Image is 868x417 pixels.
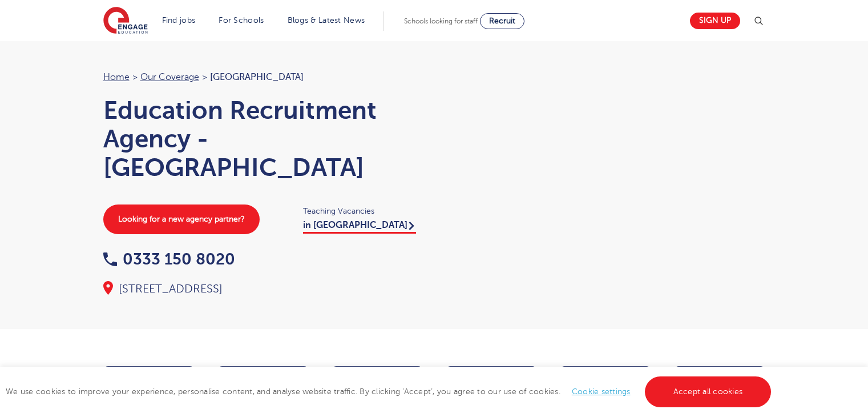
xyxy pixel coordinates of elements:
[288,16,365,25] a: Blogs & Latest News
[132,72,138,82] span: >
[303,205,423,218] span: Teaching Vacancies
[303,220,416,234] a: in [GEOGRAPHIC_DATA]
[103,70,423,85] nav: breadcrumb
[572,387,631,396] a: Cookie settings
[103,72,130,82] a: Home
[210,72,304,82] span: [GEOGRAPHIC_DATA]
[103,96,423,182] h1: Education Recruitment Agency - [GEOGRAPHIC_DATA]
[219,16,264,25] a: For Schools
[103,205,260,234] a: Looking for a new agency partner?
[162,16,196,25] a: Find jobs
[480,13,524,29] a: Recruit
[404,17,478,25] span: Schools looking for staff
[103,281,423,297] div: [STREET_ADDRESS]
[103,7,148,35] img: Engage Education
[202,72,207,82] span: >
[690,13,740,29] a: Sign up
[489,17,515,25] span: Recruit
[140,72,199,82] a: Our coverage
[103,250,235,268] a: 0333 150 8020
[6,387,774,396] span: We use cookies to improve your experience, personalise content, and analyse website traffic. By c...
[645,376,772,407] a: Accept all cookies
